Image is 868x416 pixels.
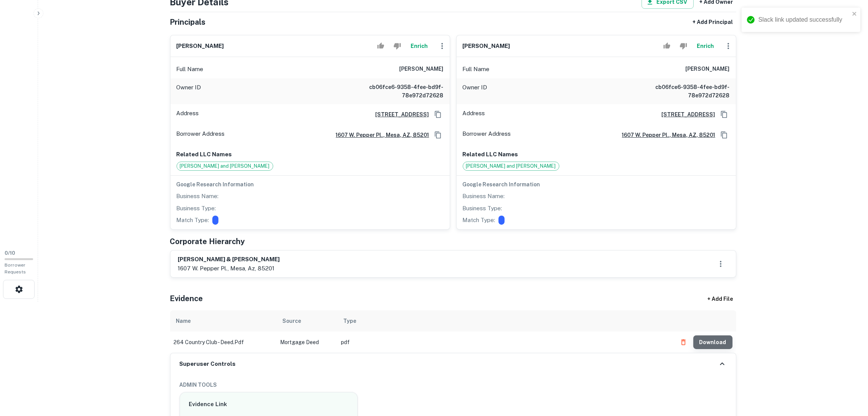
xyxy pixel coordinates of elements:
[344,316,357,325] div: Type
[616,131,715,139] a: 1607 w. pepper pl., mesa, AZ, 85201
[463,109,485,120] p: Address
[352,83,444,100] h6: cb06fce6-9358-4fee-bd9f-78e972d72628
[639,83,730,100] h6: cb06fce6-9358-4fee-bd9f-78e972d72628
[177,83,201,100] p: Owner ID
[407,38,432,54] button: Enrich
[677,336,690,348] button: Delete file
[690,15,736,29] button: + Add Principal
[178,255,280,264] h6: [PERSON_NAME] & [PERSON_NAME]
[463,83,487,100] p: Owner ID
[180,360,236,368] h6: Superuser Controls
[180,381,727,389] h6: ADMIN TOOLS
[170,310,277,332] th: Name
[5,262,26,275] span: Borrower Requests
[338,332,673,353] td: pdf
[369,110,429,119] a: [STREET_ADDRESS]
[170,16,206,28] h5: Principals
[176,316,191,325] div: Name
[177,180,444,189] h6: Google Research Information
[178,264,280,273] p: 1607 w. pepper pl., mesa, az, 85201
[338,310,673,332] th: Type
[463,65,490,74] p: Full Name
[170,293,203,304] h5: Evidence
[432,129,444,141] button: Copy Address
[177,204,216,213] p: Business Type:
[177,216,209,225] p: Match Type:
[852,11,857,18] button: close
[694,292,747,306] div: + Add File
[463,162,559,170] span: [PERSON_NAME] and [PERSON_NAME]
[277,332,338,353] td: Mortgage Deed
[463,129,511,141] p: Borrower Address
[277,310,338,332] th: Source
[400,65,444,74] h6: [PERSON_NAME]
[177,42,224,51] h6: [PERSON_NAME]
[758,15,850,24] div: Slack link updated successfully
[390,38,404,54] button: Reject
[830,355,868,392] iframe: Chat Widget
[177,150,444,159] p: Related LLC Names
[374,38,387,54] button: Accept
[686,65,730,74] h6: [PERSON_NAME]
[718,129,730,141] button: Copy Address
[177,162,273,170] span: [PERSON_NAME] and [PERSON_NAME]
[177,129,225,141] p: Borrower Address
[177,65,204,74] p: Full Name
[283,316,301,325] div: Source
[463,42,510,51] h6: [PERSON_NAME]
[463,192,505,201] p: Business Name:
[463,216,495,225] p: Match Type:
[5,250,15,256] span: 0 / 10
[463,180,730,189] h6: Google Research Information
[693,38,718,54] button: Enrich
[177,192,219,201] p: Business Name:
[693,335,733,349] button: Download
[330,131,429,139] a: 1607 w. pepper pl., mesa, AZ, 85201
[660,38,674,54] button: Accept
[170,236,245,247] h5: Corporate Hierarchy
[718,109,730,120] button: Copy Address
[189,400,349,409] h6: Evidence Link
[463,204,502,213] p: Business Type:
[170,332,277,353] td: 264 country club - deed.pdf
[677,38,690,54] button: Reject
[177,109,199,120] p: Address
[463,150,730,159] p: Related LLC Names
[432,109,444,120] button: Copy Address
[656,110,715,119] a: [STREET_ADDRESS]
[170,310,736,353] div: scrollable content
